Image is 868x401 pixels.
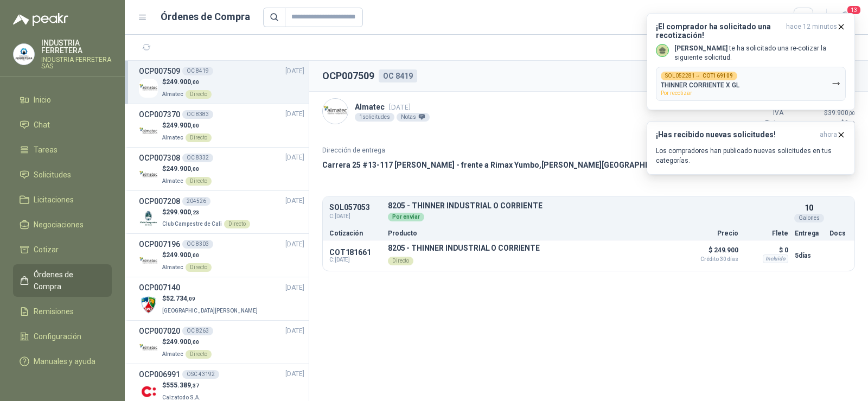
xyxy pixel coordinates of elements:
span: ,00 [191,166,199,172]
p: 10 [805,202,813,214]
a: OCP007196OC 8303[DATE] Company Logo$249.900,00AlmatecDirecto [139,238,304,272]
p: $ [162,294,260,304]
img: Company Logo [139,295,158,314]
h3: OCP007308 [139,152,180,164]
span: 249.900 [166,122,199,129]
div: OC 8303 [182,240,213,249]
div: Directo [224,220,250,228]
h3: OCP007020 [139,325,180,337]
h3: ¡Has recibido nuevas solicitudes! [656,130,815,139]
p: Los compradores han publicado nuevas solicitudes en tus categorías. [656,146,846,166]
div: Galones [794,214,824,222]
p: $ [162,207,250,218]
a: Cotizar [13,239,112,260]
a: OCP007140[DATE] Company Logo$52.734,09[GEOGRAPHIC_DATA][PERSON_NAME] [139,282,304,316]
span: ,09 [187,296,195,302]
a: Órdenes de Compra [13,264,112,297]
div: Directo [186,90,212,99]
div: Directo [186,177,212,186]
img: Company Logo [139,122,158,141]
div: Directo [388,257,413,265]
button: ¡El comprador ha solicitado una recotización!hace 12 minutos [PERSON_NAME] te ha solicitado una r... [647,13,855,110]
b: [PERSON_NAME] [674,44,727,52]
span: Solicitudes [34,169,71,181]
span: Almatec [162,135,183,141]
div: Notas [397,113,430,122]
p: COT181661 [329,248,381,257]
span: Cotizar [34,244,59,256]
span: Manuales y ayuda [34,355,95,367]
a: Negociaciones [13,214,112,235]
img: Company Logo [139,166,158,184]
p: Dirección de entrega [322,145,701,156]
span: Inicio [34,94,51,106]
span: 249.900 [166,165,199,173]
p: Entrega [795,230,823,237]
div: SOL052281 → [661,72,737,80]
span: 555.389 [166,381,199,389]
p: te ha solicitado una re-cotizar la siguiente solicitud. [674,44,846,62]
span: Tareas [34,144,58,156]
span: 249.900 [166,338,199,346]
p: Precio [684,230,738,237]
img: Company Logo [323,99,348,124]
span: Almatec [162,264,183,270]
span: C: [DATE] [329,212,381,221]
p: Carrera 25 #13-117 [PERSON_NAME] - frente a Rimax Yumbo , [PERSON_NAME][GEOGRAPHIC_DATA] [322,159,678,171]
span: [DATE] [285,109,304,119]
img: Logo peakr [13,13,68,26]
span: [DATE] [285,369,304,379]
button: 13 [835,8,855,27]
div: OC 8419 [182,67,213,75]
span: Remisiones [34,305,74,317]
div: OC 8332 [182,154,213,162]
p: INDUSTRIA FERRETERA [41,39,112,54]
h3: OCP007208 [139,195,180,207]
div: Incluido [763,254,788,263]
p: $ [162,250,212,260]
button: ¡Has recibido nuevas solicitudes!ahora Los compradores han publicado nuevas solicitudes en tus ca... [647,121,855,175]
p: INDUSTRIA FERRETERA SAS [41,56,112,69]
div: Directo [186,263,212,272]
h3: OCP007196 [139,238,180,250]
h3: OCP007370 [139,109,180,120]
div: Directo [186,350,212,359]
a: Licitaciones [13,189,112,210]
p: SOL057053 [329,203,381,212]
span: [DATE] [285,326,304,336]
img: Company Logo [139,382,158,401]
span: 249.900 [166,78,199,86]
p: $ [162,164,212,174]
span: Órdenes de Compra [34,269,101,292]
p: 5 días [795,249,823,262]
span: [DATE] [285,196,304,206]
button: SOL052281→COT169109THINNER CORRIENTE X GLPor recotizar [656,67,846,101]
p: Producto [388,230,678,237]
a: OCP007509OC 8419[DATE] Company Logo$249.900,00AlmatecDirecto [139,65,304,99]
span: Por recotizar [661,90,692,96]
span: [DATE] [389,103,411,111]
span: Configuración [34,330,81,342]
a: Remisiones [13,301,112,322]
span: Crédito 30 días [684,257,738,262]
div: Por enviar [388,213,424,221]
p: $ 0 [745,244,788,257]
img: Company Logo [139,208,158,227]
a: Configuración [13,326,112,347]
span: Club Campestre de Cali [162,221,222,227]
span: ahora [820,130,837,139]
div: OC 8383 [182,110,213,119]
h2: OCP007509 [322,68,374,84]
span: ,37 [191,383,199,389]
img: Company Logo [14,44,34,65]
img: Company Logo [139,252,158,271]
span: [DATE] [285,66,304,77]
h1: Órdenes de Compra [161,9,250,24]
span: Chat [34,119,50,131]
span: 0 [845,119,855,127]
div: OSC 43192 [182,370,219,379]
a: Chat [13,114,112,135]
span: 13 [846,5,861,15]
img: Company Logo [139,339,158,358]
h3: OCP007140 [139,282,180,294]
